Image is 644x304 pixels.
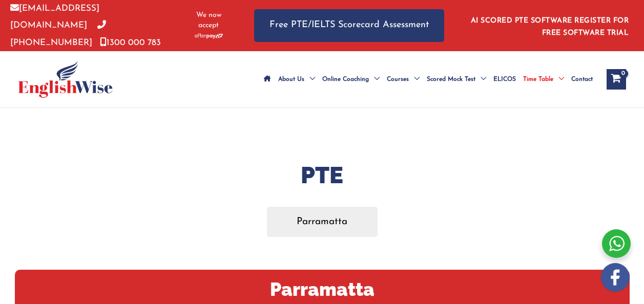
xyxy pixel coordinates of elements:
span: Time Table [523,61,553,97]
img: Afterpay-Logo [195,33,223,39]
img: cropped-ew-logo [18,61,113,98]
span: Courses [387,61,409,97]
nav: Site Navigation: Main Menu [260,61,596,97]
a: Online CoachingMenu Toggle [319,61,383,97]
img: white-facebook.png [601,263,630,292]
span: Menu Toggle [475,61,486,97]
span: Menu Toggle [369,61,380,97]
span: Online Coaching [322,61,369,97]
span: Menu Toggle [409,61,420,97]
span: Contact [571,61,593,97]
a: AI SCORED PTE SOFTWARE REGISTER FOR FREE SOFTWARE TRIAL [471,17,629,37]
a: [EMAIL_ADDRESS][DOMAIN_NAME] [10,4,99,30]
a: View Shopping Cart, empty [607,69,626,90]
a: Scored Mock TestMenu Toggle [423,61,490,97]
span: ELICOS [493,61,516,97]
span: About Us [278,61,304,97]
span: Menu Toggle [304,61,315,97]
aside: Header Widget 1 [465,9,634,42]
span: Scored Mock Test [427,61,475,97]
a: Parramatta [267,207,378,237]
span: Menu Toggle [553,61,564,97]
span: We now accept [189,10,228,31]
a: About UsMenu Toggle [275,61,319,97]
a: [PHONE_NUMBER] [10,21,106,47]
a: 1300 000 783 [100,38,161,47]
a: ELICOS [490,61,520,97]
a: Contact [568,61,596,97]
h1: PTE [15,159,630,191]
a: Time TableMenu Toggle [520,61,568,97]
a: Free PTE/IELTS Scorecard Assessment [254,9,444,41]
a: CoursesMenu Toggle [383,61,423,97]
